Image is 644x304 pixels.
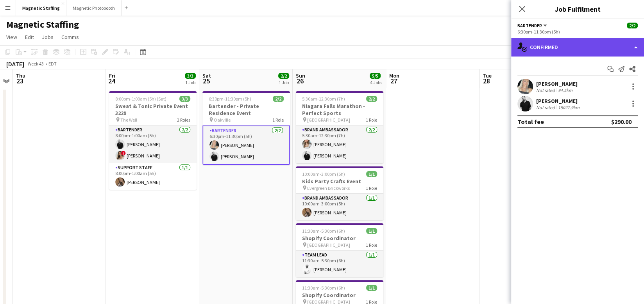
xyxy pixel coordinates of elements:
a: Comms [58,32,82,42]
div: $290.00 [611,118,631,125]
h1: Magnetic Staffing [6,19,79,30]
span: 24 [108,76,115,85]
button: Magnetic Photobooth [66,0,122,16]
div: 4 Jobs [370,80,382,85]
button: Bartender [517,23,548,28]
h3: Shopify Coordinator [296,235,383,242]
div: 15027.9km [556,104,581,110]
app-job-card: 11:30am-5:30pm (6h)1/1Shopify Coordinator [GEOGRAPHIC_DATA]1 RoleTeam Lead1/111:30am-5:30pm (6h)[... [296,223,383,277]
span: 1 Role [366,117,377,123]
span: The Well [120,117,137,123]
app-job-card: 5:30am-12:30pm (7h)2/2Niagara Falls Marathon - Perfect Sports [GEOGRAPHIC_DATA]1 RoleBrand Ambass... [296,91,383,163]
div: Not rated [536,104,556,110]
span: 5:30am-12:30pm (7h) [302,96,345,102]
div: 1 Job [279,80,289,85]
app-card-role: Bartender2/28:00pm-1:00am (5h)[PERSON_NAME]![PERSON_NAME] [109,125,197,163]
div: [DATE] [6,60,24,68]
div: EDT [48,61,57,67]
span: 1 Role [366,242,377,248]
span: Mon [389,72,399,79]
span: 1 Role [366,185,377,191]
span: 2 Roles [177,117,190,123]
span: View [6,34,17,41]
app-job-card: 6:30pm-11:30pm (5h)2/2Bartender - Private Residence Event Oakville1 RoleBartender2/26:30pm-11:30p... [202,91,290,165]
span: 23 [14,76,25,85]
span: 11:30am-5:30pm (6h) [302,228,345,234]
span: Evergreen Brickworks [307,185,350,191]
span: Thu [16,72,25,79]
span: 28 [481,76,492,85]
span: Jobs [42,34,54,41]
span: 6:30pm-11:30pm (5h) [209,96,251,102]
span: Comms [61,34,79,41]
span: 2/2 [278,73,289,79]
span: 2/2 [627,23,638,28]
span: 8:00pm-1:00am (5h) (Sat) [115,96,166,102]
div: Not rated [536,87,556,93]
span: 26 [295,76,305,85]
span: Oakville [214,117,231,123]
span: [GEOGRAPHIC_DATA] [307,242,350,248]
a: Edit [22,32,37,42]
span: Sat [202,72,211,79]
app-job-card: 8:00pm-1:00am (5h) (Sat)3/3Sweat & Tonic Private Event 3229 The Well2 RolesBartender2/28:00pm-1:0... [109,91,197,190]
div: 6:30pm-11:30pm (5h) [517,29,638,35]
app-card-role: Brand Ambassador1/110:00am-3:00pm (5h)[PERSON_NAME] [296,194,383,220]
span: Fri [109,72,115,79]
span: 11:30am-5:30pm (6h) [302,285,345,291]
span: ! [121,151,126,156]
span: 10:00am-3:00pm (5h) [302,171,345,177]
h3: Kids Party Crafts Event [296,178,383,185]
span: 1/1 [366,171,377,177]
h3: Niagara Falls Marathon - Perfect Sports [296,103,383,117]
span: 3/3 [185,73,196,79]
app-card-role: Team Lead1/111:30am-5:30pm (6h)[PERSON_NAME] [296,251,383,277]
span: 1 Role [272,117,284,123]
div: [PERSON_NAME] [536,97,581,104]
h3: Job Fulfilment [511,4,644,14]
app-card-role: Brand Ambassador2/25:30am-12:30pm (7h)[PERSON_NAME][PERSON_NAME] [296,125,383,163]
app-card-role: Bartender2/26:30pm-11:30pm (5h)[PERSON_NAME][PERSON_NAME] [202,125,290,165]
a: View [3,32,20,42]
div: Confirmed [511,38,644,57]
span: Tue [483,72,492,79]
div: 94.5km [556,87,574,93]
div: Total fee [517,118,544,125]
a: Jobs [39,32,57,42]
button: Magnetic Staffing [16,0,66,16]
span: 2/2 [273,96,284,102]
span: 1/1 [366,285,377,291]
app-card-role: Support Staff1/18:00pm-1:00am (5h)[PERSON_NAME] [109,163,197,190]
span: 5/5 [370,73,381,79]
div: [PERSON_NAME] [536,80,578,87]
span: 1/1 [366,228,377,234]
div: 1 Job [185,80,195,85]
span: 3/3 [179,96,190,102]
span: 2/2 [366,96,377,102]
span: 25 [201,76,211,85]
app-job-card: 10:00am-3:00pm (5h)1/1Kids Party Crafts Event Evergreen Brickworks1 RoleBrand Ambassador1/110:00a... [296,166,383,220]
span: Edit [25,34,34,41]
h3: Bartender - Private Residence Event [202,103,290,117]
span: 27 [388,76,399,85]
h3: Sweat & Tonic Private Event 3229 [109,103,197,117]
span: Week 43 [26,61,45,67]
span: [GEOGRAPHIC_DATA] [307,117,350,123]
h3: Shopify Coordinator [296,292,383,299]
span: Bartender [517,23,542,28]
span: Sun [296,72,305,79]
